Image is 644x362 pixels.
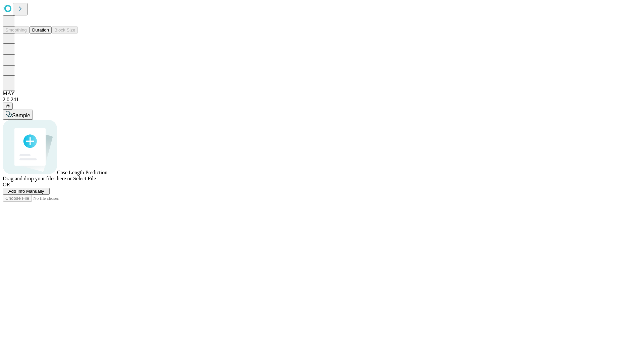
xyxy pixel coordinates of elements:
[3,103,13,110] button: @
[30,26,52,34] button: Duration
[3,97,641,103] div: 2.0.241
[52,26,78,34] button: Block Size
[3,188,50,195] button: Add Info Manually
[3,26,30,34] button: Smoothing
[57,170,107,175] span: Case Length Prediction
[3,176,72,181] span: Drag and drop your files here or
[12,113,30,118] span: Sample
[3,110,33,120] button: Sample
[73,176,96,181] span: Select File
[3,182,10,187] span: OR
[3,90,641,97] div: MAY
[8,189,44,194] span: Add Info Manually
[5,104,10,109] span: @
